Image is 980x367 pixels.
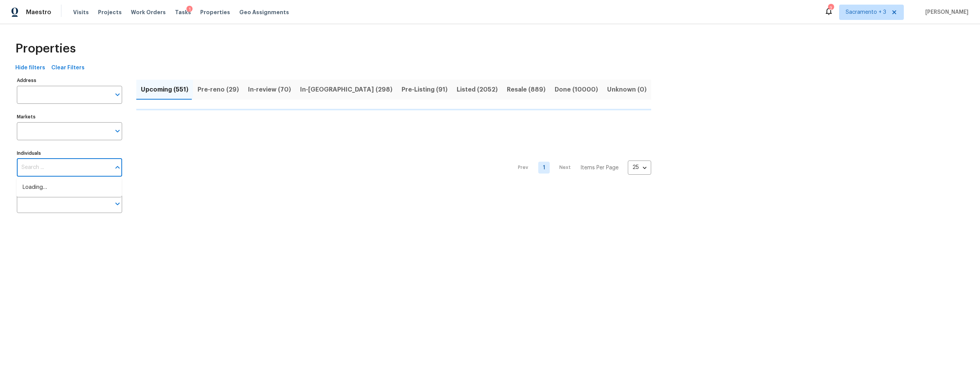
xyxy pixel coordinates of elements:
span: Properties [200,8,230,16]
button: Clear Filters [48,61,88,75]
span: Pre-Listing (91) [402,84,448,95]
span: Maestro [26,8,51,16]
span: Properties [15,45,76,52]
span: In-review (70) [248,84,291,95]
button: Hide filters [12,61,48,75]
nav: Pagination Navigation [511,115,651,221]
div: 25 [628,157,651,177]
div: Loading… [16,178,122,197]
span: [PERSON_NAME] [922,8,969,16]
button: Open [112,89,123,100]
span: Clear Filters [51,63,85,73]
button: Close [112,162,123,173]
label: Markets [17,115,122,119]
span: Geo Assignments [239,8,289,16]
span: Projects [98,8,122,16]
div: 2 [828,5,833,12]
span: Sacramento + 3 [846,8,886,16]
span: Pre-reno (29) [198,84,239,95]
span: Done (10000) [555,84,598,95]
span: Unknown (0) [607,84,647,95]
p: Items Per Page [580,164,619,172]
span: Upcoming (551) [141,84,188,95]
a: Goto page 1 [538,162,550,174]
button: Open [112,126,123,136]
span: Listed (2052) [457,84,498,95]
div: 1 [186,6,193,13]
input: Search ... [17,159,111,177]
label: Address [17,78,122,83]
span: Tasks [175,10,191,15]
span: Work Orders [131,8,166,16]
span: Visits [73,8,89,16]
span: In-[GEOGRAPHIC_DATA] (298) [300,84,392,95]
span: Resale (889) [507,84,546,95]
button: Open [112,198,123,209]
span: Hide filters [15,63,45,73]
label: Individuals [17,151,122,156]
